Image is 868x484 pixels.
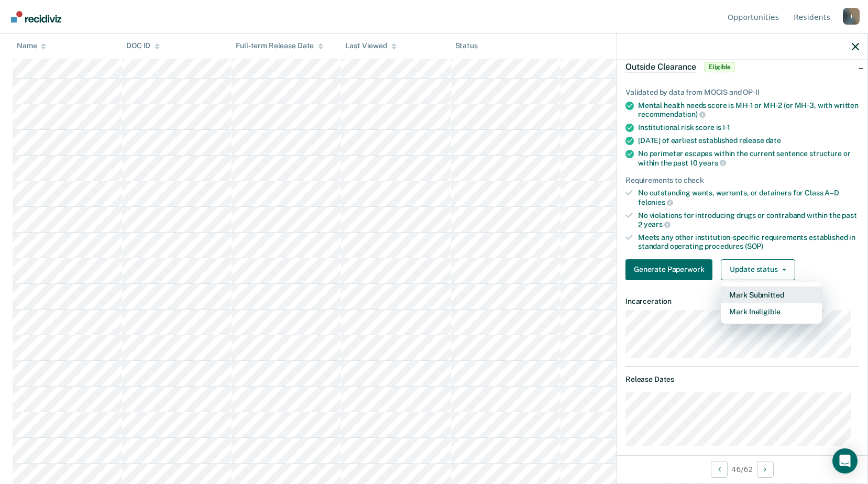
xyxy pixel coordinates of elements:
span: years [644,220,671,228]
div: No perimeter escapes within the current sentence structure or within the past 10 [638,149,859,167]
div: Dropdown Menu [721,282,822,324]
span: recommendation) [638,110,706,118]
span: years [699,159,726,167]
button: Next Opportunity [757,461,774,478]
dt: Release Dates [625,375,859,384]
button: Previous Opportunity [711,461,728,478]
div: Full-term Release Date [236,42,323,51]
div: Validated by data from MOCIS and OP-II [625,88,859,97]
dt: Incarceration [625,297,859,306]
span: Outside Clearance [625,62,696,72]
button: Update status [721,259,795,280]
div: Open Intercom Messenger [832,448,858,474]
div: No violations for introducing drugs or contraband within the past 2 [638,211,859,229]
div: J [843,8,860,25]
div: DOC ID [126,42,160,51]
div: [DATE] of earliest established release [638,136,859,145]
div: Outside ClearanceEligible [617,50,867,84]
div: Status [455,42,478,51]
span: I-1 [723,123,730,131]
div: Name [17,42,46,51]
button: Profile dropdown button [843,8,860,25]
div: Last Viewed [345,42,396,51]
div: Requirements to check [625,176,859,185]
span: (SOP) [745,242,763,250]
div: Meets any other institution-specific requirements established in standard operating procedures [638,233,859,251]
span: Eligible [705,62,734,72]
span: felonies [638,198,673,206]
span: date [766,136,781,145]
div: Institutional risk score is [638,123,859,132]
img: Recidiviz [11,11,61,23]
div: 46 / 62 [617,455,867,483]
button: Mark Submitted [721,287,822,303]
button: Generate Paperwork [625,259,712,280]
div: No outstanding wants, warrants, or detainers for Class A–D [638,189,859,206]
button: Mark Ineligible [721,303,822,320]
div: Mental health needs score is MH-1 or MH-2 (or MH-3, with written [638,101,859,119]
